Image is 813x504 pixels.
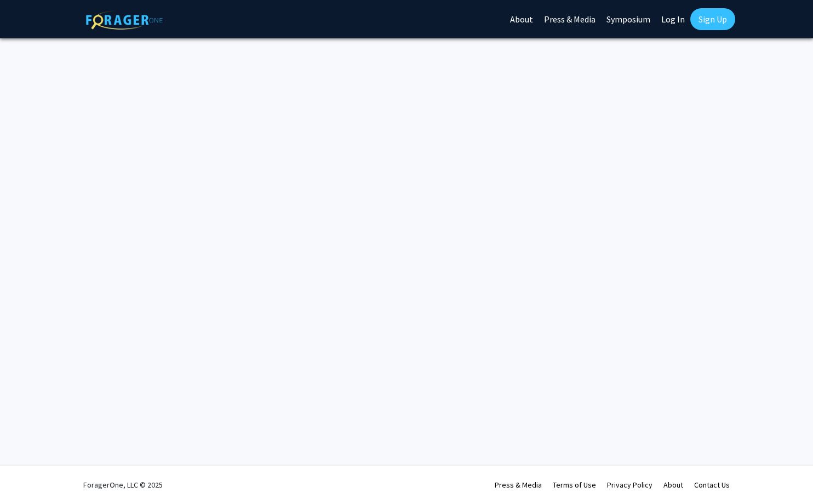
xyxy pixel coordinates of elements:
a: Contact Us [694,480,730,490]
a: About [663,480,683,490]
a: Terms of Use [553,480,596,490]
a: Sign Up [690,8,735,30]
a: Privacy Policy [607,480,652,490]
a: Press & Media [495,480,542,490]
img: ForagerOne Logo [86,10,163,30]
div: ForagerOne, LLC © 2025 [83,466,163,504]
